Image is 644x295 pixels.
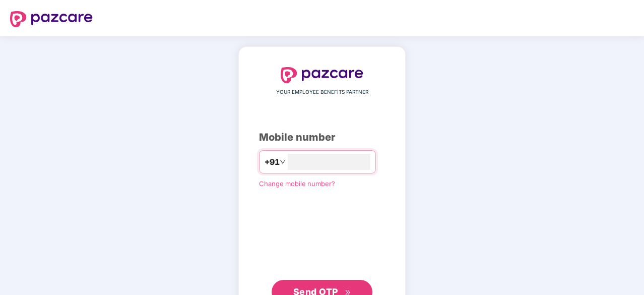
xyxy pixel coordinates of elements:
a: Change mobile number? [259,180,335,188]
span: +91 [265,156,280,168]
img: logo [10,11,93,27]
img: logo [281,67,363,83]
div: Mobile number [259,130,385,145]
span: down [280,159,286,165]
span: YOUR EMPLOYEE BENEFITS PARTNER [276,88,368,96]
